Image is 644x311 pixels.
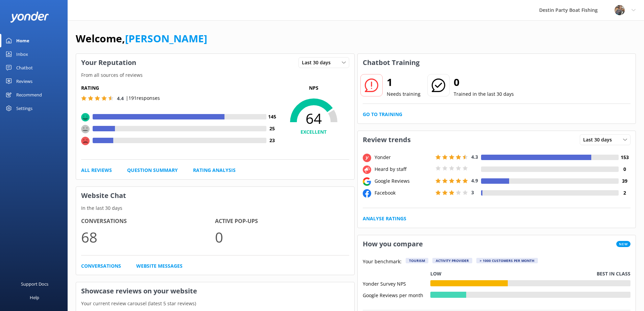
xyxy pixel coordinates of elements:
h4: 145 [266,113,278,120]
p: 0 [215,226,349,248]
span: New [616,241,630,247]
h4: 0 [619,165,630,173]
a: Rating Analysis [193,166,236,174]
div: > 1000 customers per month [476,258,538,263]
h4: Active Pop-ups [215,217,349,226]
span: 4.4 [117,95,124,102]
div: Activity Provider [432,258,472,263]
h4: 2 [619,189,630,197]
h4: 25 [266,125,278,132]
h4: Conversations [81,217,215,226]
a: All Reviews [81,166,112,174]
div: Facebook [373,189,434,197]
h3: Showcase reviews on your website [76,282,354,300]
h3: Your Reputation [76,54,141,71]
h3: Website Chat [76,187,354,204]
a: Website Messages [136,262,183,270]
h4: 39 [619,177,630,185]
p: Best in class [597,270,630,277]
span: 3 [471,189,474,196]
h2: 0 [454,74,514,90]
p: From all sources of reviews [76,71,354,79]
p: NPS [278,84,349,92]
p: Trained in the last 30 days [454,90,514,98]
div: Inbox [16,47,28,61]
div: Home [16,34,29,47]
a: Question Summary [127,166,178,174]
div: Settings [16,102,32,115]
a: Conversations [81,262,121,270]
img: 250-1666038197.jpg [615,5,625,15]
p: Your current review carousel (latest 5 star reviews) [76,300,354,307]
h4: 23 [266,137,278,144]
h3: Review trends [358,131,416,149]
div: Yonder Survey NPS [363,280,430,286]
p: Low [430,270,442,277]
span: Last 30 days [583,136,616,143]
a: Analyse Ratings [363,215,406,222]
h2: 1 [387,74,421,90]
div: Chatbot [16,61,33,74]
p: 68 [81,226,215,248]
div: Reviews [16,74,32,88]
h4: 153 [619,154,630,161]
div: Yonder [373,154,434,161]
p: In the last 30 days [76,204,354,212]
div: Help [30,291,39,304]
p: Your benchmark: [363,258,402,266]
div: Google Reviews [373,177,434,185]
div: Tourism [406,258,428,263]
h5: Rating [81,84,278,92]
h3: Chatbot Training [358,54,425,71]
span: 4.9 [471,177,478,184]
img: yonder-white-logo.png [10,12,49,23]
h3: How you compare [358,235,428,253]
span: 4.3 [471,154,478,160]
div: Support Docs [21,277,48,291]
p: | 191 responses [126,94,160,102]
h4: EXCELLENT [278,128,349,136]
span: 64 [278,110,349,127]
a: Go to Training [363,111,402,118]
p: Needs training [387,90,421,98]
div: Google Reviews per month [363,292,430,298]
div: Recommend [16,88,42,102]
h1: Welcome, [76,30,207,47]
span: Last 30 days [302,59,335,66]
a: [PERSON_NAME] [125,31,207,45]
div: Heard by staff [373,165,434,173]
